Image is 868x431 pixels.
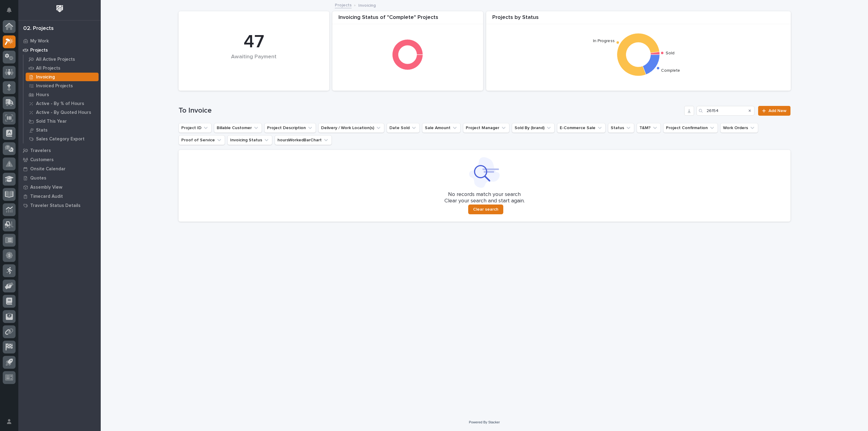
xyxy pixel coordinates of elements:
[179,106,682,115] h1: To Invoice
[24,90,101,99] a: Hours
[186,191,783,198] p: No records match your search
[18,183,101,192] a: Assembly View
[30,176,46,181] p: Quotes
[473,207,498,212] span: Clear search
[444,198,525,205] p: Clear your search and start again.
[189,54,319,73] div: Awaiting Payment
[179,123,212,133] button: Project ID
[18,146,101,155] a: Travelers
[463,123,509,133] button: Project Manager
[486,14,791,24] div: Projects by Status
[358,2,376,8] p: Invoicing
[663,123,718,133] button: Project Confirmation
[332,14,483,24] div: Invoicing Status of "Complete" Projects
[23,25,54,32] div: 02. Projects
[468,205,503,214] button: Clear search
[30,48,48,53] p: Projects
[30,203,81,208] p: Traveler Status Details
[36,74,55,80] p: Invoicing
[24,117,101,125] a: Sold This Year
[36,101,84,107] p: Active - By % of Hours
[24,73,101,81] a: Invoicing
[666,51,675,55] text: Sold
[318,123,384,133] button: Delivery / Work Location(s)
[387,123,420,133] button: Date Sold
[661,68,680,73] text: Complete
[30,194,63,199] p: Timecard Audit
[18,201,101,210] a: Traveler Status Details
[335,1,352,8] a: Projects
[30,185,62,190] p: Assembly View
[264,123,316,133] button: Project Description
[24,135,101,143] a: Sales Category Export
[3,4,16,16] button: Notifications
[36,57,75,62] p: All Active Projects
[24,126,101,134] a: Stats
[214,123,262,133] button: Billable Customer
[30,166,66,172] p: Onsite Calendar
[30,38,49,44] p: My Work
[24,64,101,72] a: All Projects
[36,83,73,89] p: Invoiced Projects
[54,3,65,14] img: Workspace Logo
[593,39,615,43] text: In Progress
[36,119,67,124] p: Sold This Year
[637,123,661,133] button: T&M?
[24,81,101,90] a: Invoiced Projects
[36,66,60,71] p: All Projects
[36,128,48,133] p: Stats
[227,135,272,145] button: Invoicing Status
[24,99,101,108] a: Active - By % of Hours
[422,123,461,133] button: Sale Amount
[24,108,101,117] a: Active - By Quoted Hours
[18,164,101,173] a: Onsite Calendar
[720,123,758,133] button: Work Orders
[36,136,85,142] p: Sales Category Export
[696,106,754,116] input: Search
[189,31,319,53] div: 47
[30,157,54,163] p: Customers
[758,106,790,116] a: Add New
[275,135,332,145] button: hoursWorkedBarChart
[36,110,91,115] p: Active - By Quoted Hours
[179,135,225,145] button: Proof of Service
[30,148,51,154] p: Travelers
[769,109,787,113] span: Add New
[512,123,555,133] button: Sold By (brand)
[18,45,101,55] a: Projects
[36,92,49,98] p: Hours
[8,7,16,17] div: Notifications
[469,420,500,424] a: Powered By Stacker
[608,123,634,133] button: Status
[18,192,101,201] a: Timecard Audit
[18,155,101,164] a: Customers
[24,55,101,63] a: All Active Projects
[18,173,101,183] a: Quotes
[18,36,101,45] a: My Work
[557,123,606,133] button: E-Commerce Sale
